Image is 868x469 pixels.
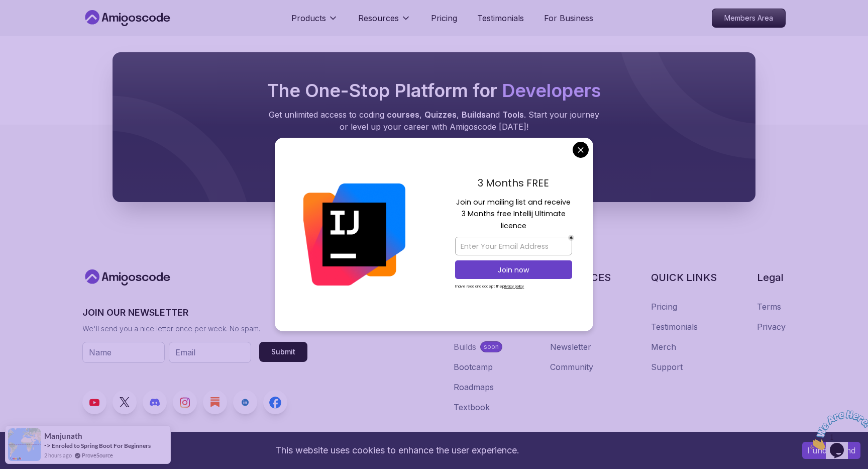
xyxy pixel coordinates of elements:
p: Products [291,12,326,24]
button: Resources [358,12,411,32]
a: Discord link [143,390,167,414]
a: Testimonials [477,12,524,24]
a: Members Area [712,9,786,28]
h3: Legal [757,270,786,285]
p: We'll send you a nice letter once per week. No spam. [82,324,307,334]
span: courses [387,110,419,120]
a: Instagram link [173,390,197,414]
a: Pricing [651,301,677,313]
button: Submit [259,342,307,362]
p: Members Area [712,9,785,27]
input: Email [169,342,251,363]
p: soon [484,343,499,351]
span: Developers [502,79,601,102]
span: -> [44,441,51,449]
p: Get unlimited access to coding , , and . Start your journey or level up your career with Amigosco... [265,109,603,133]
a: Facebook link [263,390,287,414]
a: Testimonials [651,321,698,333]
h3: QUICK LINKS [651,270,717,285]
a: Pricing [431,12,457,24]
a: Youtube link [82,390,106,414]
a: Enroled to Spring Boot For Beginners [52,442,151,449]
a: Roadmaps [454,381,494,393]
a: Twitter link [113,390,137,414]
img: Chat attention grabber [4,4,66,44]
span: Manjunath [44,432,82,440]
div: Builds [454,341,476,353]
span: Quizzes [424,110,457,120]
img: provesource social proof notification image [8,428,41,461]
h2: The One-Stop Platform for [265,80,603,101]
div: Submit [271,347,295,357]
span: 2 hours ago [44,451,72,459]
a: Community [550,361,593,373]
a: ProveSource [82,451,113,459]
h3: JOIN OUR NEWSLETTER [82,306,307,320]
a: For Business [544,12,593,24]
a: Terms [757,301,781,313]
span: 1 [4,4,8,13]
a: Textbook [454,401,490,413]
iframe: chat widget [806,406,868,454]
div: This website uses cookies to enhance the user experience. [8,439,787,461]
button: Accept cookies [802,442,860,459]
p: Resources [358,12,399,24]
a: Newsletter [550,341,591,353]
span: Builds [462,110,486,120]
a: Blog link [203,390,227,414]
button: Products [291,12,338,32]
a: LinkedIn link [233,390,257,414]
a: Privacy [757,321,786,333]
span: Tools [502,110,524,120]
a: Bootcamp [454,361,493,373]
a: Merch [651,341,676,353]
a: Support [651,361,683,373]
input: Name [82,342,165,363]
